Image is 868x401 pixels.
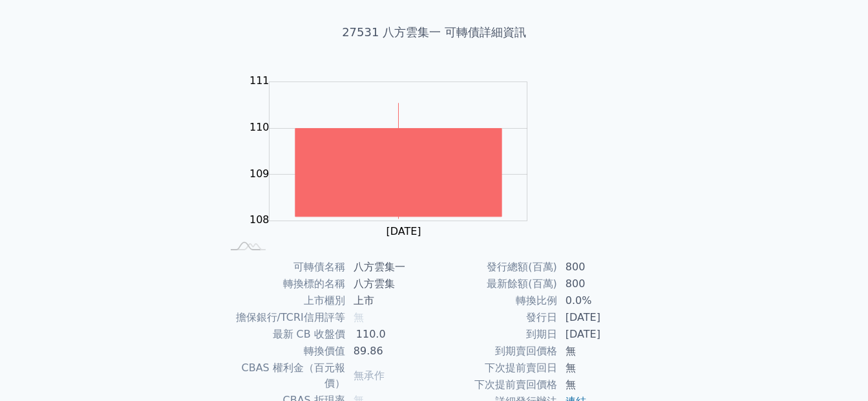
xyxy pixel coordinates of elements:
div: 110.0 [354,327,388,342]
tspan: 110 [249,121,270,133]
tspan: 111 [249,74,270,87]
td: 最新 CB 收盤價 [222,326,346,343]
td: 無 [558,360,646,376]
iframe: Chat Widget [803,339,868,401]
td: 下次提前賣回價格 [434,376,558,393]
g: Chart [237,74,547,237]
td: 上市櫃別 [222,292,346,309]
td: 800 [558,259,646,276]
td: 0.0% [558,292,646,309]
tspan: 108 [249,213,270,226]
td: 上市 [346,292,434,309]
td: [DATE] [558,326,646,343]
div: 聊天小工具 [803,339,868,401]
td: 可轉債名稱 [222,259,346,276]
td: [DATE] [558,309,646,326]
g: Series [295,103,502,219]
td: 無 [558,376,646,393]
td: 轉換標的名稱 [222,276,346,292]
td: CBAS 權利金（百元報價） [222,360,346,392]
td: 最新餘額(百萬) [434,276,558,292]
td: 八方雲集 [346,276,434,292]
td: 擔保銀行/TCRI信用評等 [222,309,346,326]
tspan: [DATE] [386,225,421,237]
td: 800 [558,276,646,292]
td: 發行日 [434,309,558,326]
td: 到期日 [434,326,558,343]
h1: 27531 八方雲集一 可轉債詳細資訊 [207,23,662,41]
td: 八方雲集一 [346,259,434,276]
td: 發行總額(百萬) [434,259,558,276]
td: 到期賣回價格 [434,343,558,360]
td: 轉換比例 [434,292,558,309]
tspan: 109 [249,168,270,180]
td: 無 [558,343,646,360]
td: 89.86 [346,343,434,360]
td: 轉換價值 [222,343,346,360]
td: 下次提前賣回日 [434,360,558,376]
span: 無 [354,311,364,323]
span: 無承作 [354,369,385,382]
